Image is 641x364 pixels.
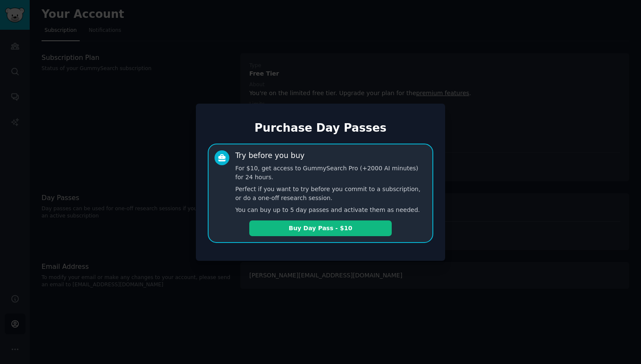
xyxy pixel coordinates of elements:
[235,206,426,214] p: You can buy up to 5 day passes and activate them as needed.
[208,121,433,135] h1: Purchase Day Passes
[249,220,392,236] button: Buy Day Pass - $10
[235,150,304,161] div: Try before you buy
[235,185,426,203] p: Perfect if you want to try before you commit to a subscription, or do a one-off research session.
[235,164,426,182] p: For $10, get access to GummySearch Pro (+2000 AI minutes) for 24 hours.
